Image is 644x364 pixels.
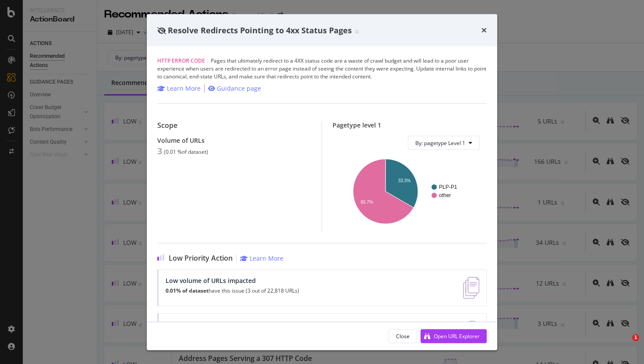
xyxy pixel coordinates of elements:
[157,121,311,130] div: Scope
[157,57,487,81] div: Pages that ultimately redirect to a 4XX status code are a waste of crawl budget and will lead to ...
[166,277,299,284] div: Low volume of URLs impacted
[434,332,480,339] div: Open URL Explorer
[164,149,208,155] div: ( 0.01 % of dataset )
[157,146,162,156] div: 3
[398,178,410,183] text: 33.3%
[208,84,261,93] a: Guidance page
[355,30,359,33] img: Equal
[169,254,233,262] span: Low Priority Action
[157,27,166,34] div: eye-slash
[463,277,479,299] img: e5DMFwAAAABJRU5ErkJggg==
[452,321,479,343] img: DDxVyA23.png
[340,157,480,226] svg: A chart.
[240,254,283,262] a: Learn More
[439,192,451,198] text: other
[157,84,201,93] a: Learn More
[217,84,261,93] div: Guidance page
[481,25,487,36] div: times
[166,321,307,328] div: Low link equity impact
[333,121,487,129] div: Pagetype level 1
[396,332,410,339] div: Close
[408,136,480,150] button: By: pagetype Level 1
[166,287,209,294] strong: 0.01% of dataset
[389,329,417,343] button: Close
[206,57,209,64] span: |
[250,254,283,262] div: Learn More
[632,334,639,341] span: 1
[439,184,457,190] text: PLP-P1
[167,84,201,93] div: Learn More
[147,14,497,350] div: modal
[168,25,352,35] span: Resolve Redirects Pointing to 4xx Status Pages
[166,288,299,294] p: have this issue (3 out of 22,818 URLs)
[415,139,465,146] span: By: pagetype Level 1
[157,57,205,64] span: HTTP Error Code
[421,329,487,343] button: Open URL Explorer
[361,200,373,205] text: 66.7%
[157,137,311,144] div: Volume of URLs
[614,334,635,355] iframe: Intercom live chat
